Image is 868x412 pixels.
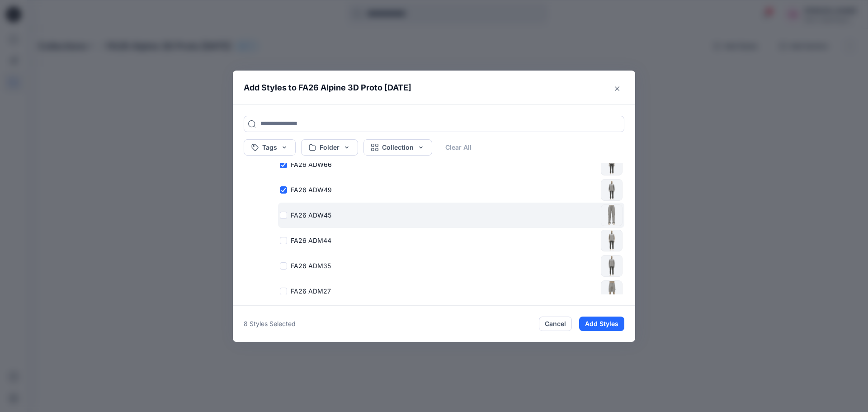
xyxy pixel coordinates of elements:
p: FA26 ADW66 [291,160,332,169]
p: FA26 ADW49 [291,185,332,194]
button: Cancel [539,317,572,331]
button: Add Styles [579,317,624,331]
p: FA26 ADW45 [291,210,331,220]
button: Folder [301,139,358,156]
button: Close [610,81,624,96]
p: FA26 ADM44 [291,236,331,245]
p: FA26 ADM27 [291,286,331,296]
p: FA26 ADM35 [291,261,331,270]
p: 8 Styles Selected [244,319,296,328]
header: Add Styles to FA26 Alpine 3D Proto [DATE] [233,71,635,104]
button: Collection [363,139,432,156]
button: Tags [244,139,296,156]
